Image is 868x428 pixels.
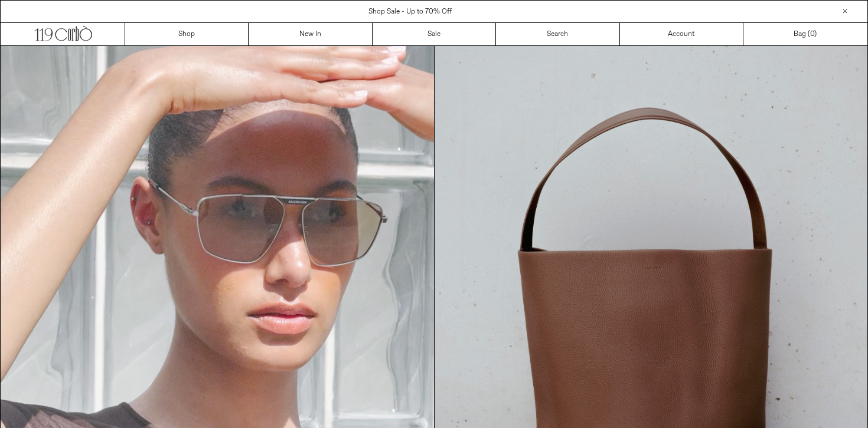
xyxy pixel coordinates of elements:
a: Search [496,23,619,45]
a: Shop Sale - Up to 70% Off [368,7,452,17]
a: Account [620,23,743,45]
a: Sale [373,23,496,45]
a: Bag () [743,23,867,45]
span: 0 [810,29,814,39]
a: New In [249,23,372,45]
span: ) [810,29,817,39]
a: Shop [125,23,249,45]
